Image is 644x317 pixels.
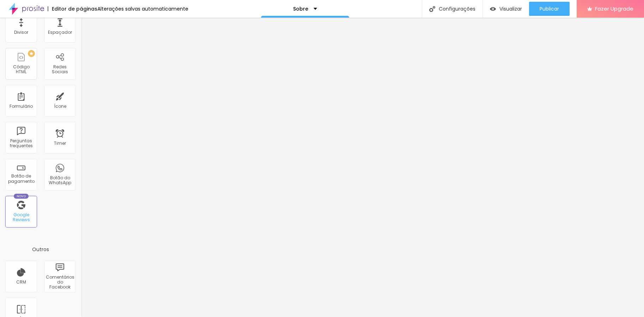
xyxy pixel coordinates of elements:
[293,6,308,11] p: Sobre
[10,104,33,109] div: Formulário
[483,2,529,16] button: Visualizar
[97,6,188,11] div: Alterações salvas automaticamente
[54,141,66,146] div: Timer
[7,138,35,149] div: Perguntas frequentes
[429,6,435,12] img: Icone
[540,6,559,12] span: Publicar
[7,64,35,75] div: Código HTML
[46,175,74,186] div: Botão do WhatsApp
[595,6,633,12] span: Fazer Upgrade
[7,174,35,184] div: Botão de pagamento
[499,6,522,12] span: Visualizar
[490,6,496,12] img: view-1.svg
[46,64,74,75] div: Redes Sociais
[81,18,644,317] iframe: Editor
[7,212,35,223] div: Google Reviews
[54,104,66,109] div: Ícone
[16,280,26,285] div: CRM
[48,30,72,35] div: Espaçador
[14,30,28,35] div: Divisor
[48,6,97,11] div: Editor de páginas
[14,194,29,199] div: Novo
[46,275,74,290] div: Comentários do Facebook
[529,2,570,16] button: Publicar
